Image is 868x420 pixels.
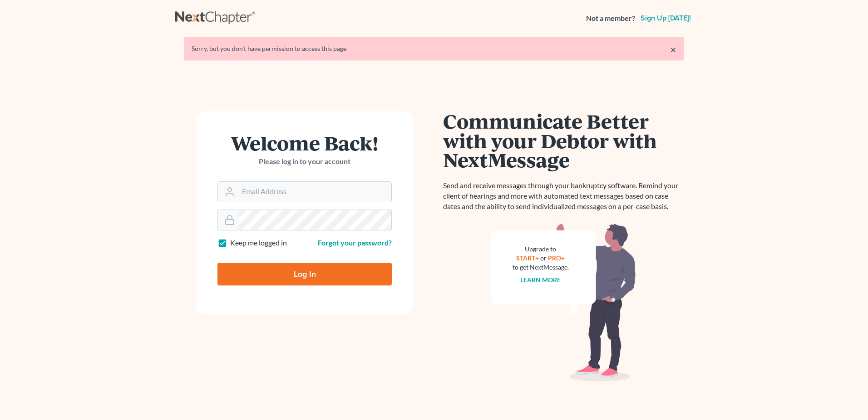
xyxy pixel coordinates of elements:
[192,44,676,53] div: Sorry, but you don't have permission to access this page
[541,254,547,262] span: or
[513,245,569,254] div: Upgrade to
[639,15,693,22] a: Sign up [DATE]!
[513,263,569,272] div: to get NextMessage.
[670,44,676,55] a: ×
[517,254,539,262] a: START+
[230,238,287,248] label: Keep me logged in
[586,13,635,24] strong: Not a member?
[318,238,392,247] a: Forgot your password?
[521,276,561,284] a: Learn more
[217,133,392,153] h1: Welcome Back!
[491,223,636,382] img: nextmessage_bg-59042aed3d76b12b5cd301f8e5b87938c9018125f34e5fa2b7a6b67550977c72.svg
[548,254,565,262] a: PRO+
[238,182,391,202] input: Email Address
[217,263,392,285] input: Log In
[443,180,684,212] p: Send and receive messages through your bankruptcy software. Remind your client of hearings and mo...
[217,156,392,167] p: Please log in to your account
[443,111,684,170] h1: Communicate Better with your Debtor with NextMessage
